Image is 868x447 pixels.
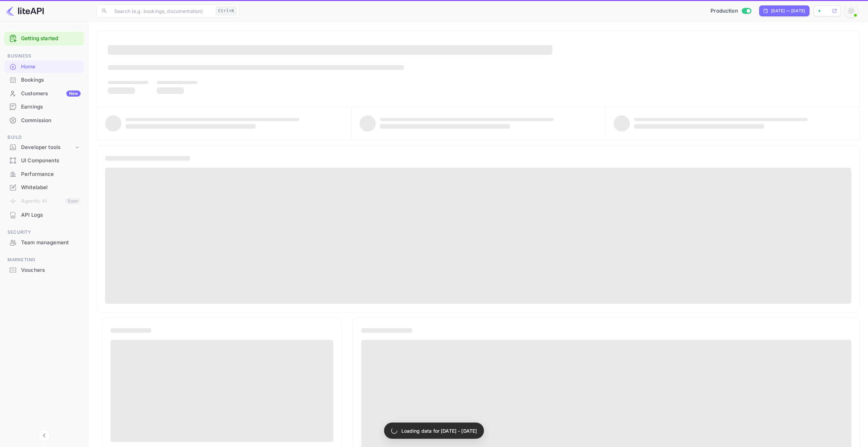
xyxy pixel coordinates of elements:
div: Team management [4,236,84,249]
div: Whitelabel [4,181,84,194]
a: CustomersNew [4,87,84,100]
a: Whitelabel [4,181,84,194]
a: Performance [4,168,84,180]
a: Earnings [4,100,84,113]
div: Click to change the date range period [759,5,809,16]
div: [DATE] — [DATE] [771,8,805,14]
div: Bookings [21,76,81,84]
div: Ctrl+K [216,6,237,15]
div: New [66,90,81,97]
span: Marketing [4,256,84,264]
p: Loading data for [DATE] - [DATE] [401,427,477,434]
div: Customers [21,90,81,98]
div: Whitelabel [21,184,81,192]
a: Vouchers [4,264,84,276]
div: CustomersNew [4,87,84,100]
div: Developer tools [4,142,84,153]
a: Team management [4,236,84,249]
span: Business [4,52,84,60]
div: API Logs [21,211,81,219]
div: Performance [4,168,84,181]
div: Home [4,60,84,73]
a: Bookings [4,73,84,86]
div: Switch to Sandbox mode [708,7,754,15]
div: UI Components [21,157,81,165]
button: Collapse navigation [38,429,50,442]
span: Production [711,7,738,15]
a: Commission [4,114,84,127]
div: Bookings [4,73,84,87]
div: Vouchers [4,264,84,277]
img: LiteAPI logo [5,5,44,16]
div: Team management [21,239,81,247]
span: Build [4,134,84,141]
div: Developer tools [21,144,74,151]
a: API Logs [4,209,84,221]
div: Performance [21,170,81,178]
div: Commission [21,117,81,125]
a: UI Components [4,154,84,167]
a: Home [4,60,84,73]
div: Earnings [4,100,84,114]
input: Search (e.g. bookings, documentation) [110,4,213,18]
span: Security [4,229,84,236]
div: Earnings [21,103,81,111]
a: Getting started [21,35,81,43]
div: Vouchers [21,266,81,274]
div: Home [21,63,81,71]
div: API Logs [4,209,84,222]
div: Getting started [4,32,84,46]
